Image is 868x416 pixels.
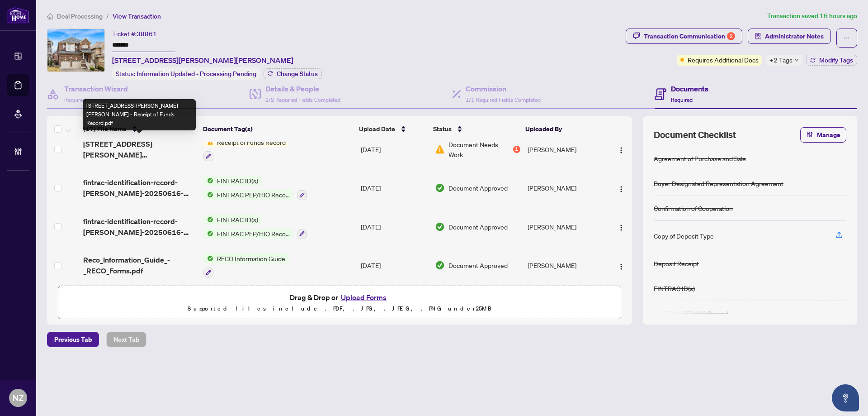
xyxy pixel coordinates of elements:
div: FINTRAC ID(s) [654,283,695,293]
td: [DATE] [357,207,431,246]
div: [STREET_ADDRESS][PERSON_NAME][PERSON_NAME] - Receipt of Funds Record.pdf [83,99,196,130]
button: Open asap [832,384,859,411]
td: [PERSON_NAME] [524,168,606,207]
div: Deposit Receipt [654,258,699,268]
button: Status IconFINTRAC ID(s)Status IconFINTRAC PEP/HIO Record [203,176,307,200]
img: Document Status [435,183,445,193]
span: ellipsis [844,35,850,41]
img: Status Icon [203,253,213,263]
span: Deal Processing [57,12,103,20]
td: [PERSON_NAME] [524,207,606,246]
img: Status Icon [203,229,213,239]
span: Administrator Notes [765,29,824,43]
td: [PERSON_NAME] [524,246,606,285]
span: [STREET_ADDRESS][PERSON_NAME][PERSON_NAME] - Receipt of Funds Record.pdf [83,139,196,160]
div: Buyer Designated Representation Agreement [654,178,783,188]
button: Next Tab [106,332,146,347]
th: Uploaded By [522,116,603,142]
button: Transaction Communication2 [626,29,742,44]
div: 1 [513,146,520,153]
span: 1/1 Required Fields Completed [466,96,541,103]
button: Status IconReceipt of Funds Record [203,137,289,162]
div: Ticket #: [112,29,157,39]
div: Confirmation of Cooperation [654,203,733,213]
td: [DATE] [357,130,431,169]
button: Administrator Notes [748,29,831,44]
img: Status Icon [203,176,213,186]
span: Information Updated - Processing Pending [137,70,256,78]
h4: Transaction Wizard [64,83,128,94]
img: Document Status [435,222,445,232]
img: IMG-N12171863_1.jpg [47,29,104,72]
span: FINTRAC ID(s) [213,215,262,225]
li: / [106,11,109,21]
button: Modify Tags [806,55,857,66]
img: Logo [618,186,625,193]
span: Status [433,124,452,134]
th: Document Tag(s) [199,116,355,142]
button: Upload Forms [338,292,389,303]
td: [DATE] [357,246,431,285]
h4: Documents [671,83,708,94]
span: +2 Tags [769,55,793,65]
span: Modify Tags [819,57,853,63]
img: Logo [618,263,625,270]
p: Supported files include .PDF, .JPG, .JPEG, .PNG under 25 MB [64,303,615,314]
span: FINTRAC PEP/HIO Record [213,190,293,200]
span: Requires Additional Docs [688,55,759,65]
span: home [47,13,53,19]
img: Logo [618,224,625,231]
span: down [794,58,799,62]
span: FINTRAC ID(s) [213,176,262,186]
div: 2 [727,32,735,40]
span: solution [755,33,761,39]
span: FINTRAC PEP/HIO Record [213,229,293,239]
button: Logo [614,181,628,195]
img: Document Status [435,144,445,154]
span: Document Approved [448,183,508,193]
img: Status Icon [203,137,213,147]
button: Logo [614,220,628,234]
span: RECO Information Guide [213,253,289,263]
h4: Commission [466,83,541,94]
span: NZ [13,392,24,404]
th: Status [429,116,522,142]
span: View Transaction [113,12,161,20]
button: Previous Tab [47,332,99,347]
span: Receipt of Funds Record [213,137,289,147]
span: Drag & Drop or [290,292,389,303]
span: fintrac-identification-record-[PERSON_NAME]-20250616-123858.pdf [83,177,196,199]
div: Agreement of Purchase and Sale [654,153,746,163]
td: [PERSON_NAME] [524,130,606,169]
span: Document Approved [448,222,508,232]
span: Reco_Information_Guide_-_RECO_Forms.pdf [83,254,196,276]
span: Change Status [277,71,318,77]
img: Status Icon [203,190,213,200]
div: Transaction Communication [644,29,735,43]
span: [STREET_ADDRESS][PERSON_NAME][PERSON_NAME] [112,55,293,66]
div: Status: [112,67,260,80]
span: Manage [817,128,840,142]
span: Drag & Drop orUpload FormsSupported files include .PDF, .JPG, .JPEG, .PNG under25MB [58,286,621,320]
div: Copy of Deposit Type [654,231,714,241]
h4: Details & People [265,83,340,94]
td: [DATE] [357,168,431,207]
button: Status IconFINTRAC ID(s)Status IconFINTRAC PEP/HIO Record [203,215,307,239]
span: 38861 [137,30,157,38]
span: Previous Tab [54,332,92,347]
img: logo [7,7,29,24]
span: Document Approved [448,260,508,270]
th: (17) File Name [80,116,199,142]
img: Logo [618,147,625,154]
article: Transaction saved 16 hours ago [767,11,857,21]
span: Required [671,96,693,103]
span: Document Needs Work [448,139,511,159]
span: Required [64,96,86,103]
button: Logo [614,258,628,273]
span: Upload Date [359,124,395,134]
button: Manage [800,127,846,143]
img: Status Icon [203,215,213,225]
img: Document Status [435,260,445,270]
button: Change Status [264,68,322,79]
button: Status IconRECO Information Guide [203,253,289,278]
